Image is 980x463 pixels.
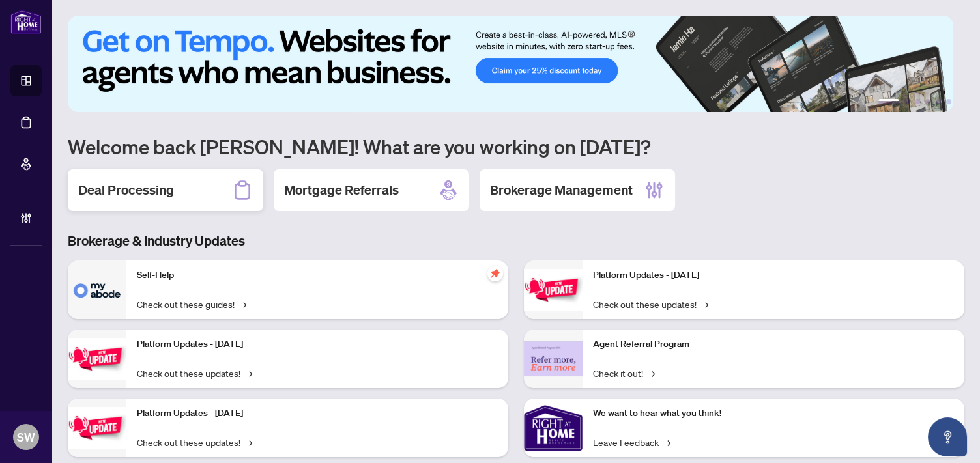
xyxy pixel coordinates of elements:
a: Check out these updates!→ [137,366,252,380]
img: Platform Updates - June 23, 2025 [524,269,583,310]
p: We want to hear what you think! [593,406,954,421]
h1: Welcome back [PERSON_NAME]! What are you working on [DATE]? [68,134,964,159]
img: Slide 0 [68,16,953,112]
h2: Brokerage Management [490,181,633,199]
a: Leave Feedback→ [593,435,670,449]
p: Platform Updates - [DATE] [137,406,498,421]
img: Platform Updates - July 21, 2025 [68,407,126,448]
img: logo [10,10,42,34]
span: → [246,366,252,380]
p: Platform Updates - [DATE] [593,268,954,283]
h2: Mortgage Referrals [284,181,399,199]
a: Check out these updates!→ [137,435,252,449]
p: Agent Referral Program [593,337,954,352]
button: 1 [878,99,899,104]
p: Platform Updates - [DATE] [137,337,498,352]
h3: Brokerage & Industry Updates [68,232,964,250]
button: 6 [946,99,951,104]
span: → [246,435,252,449]
img: Platform Updates - September 16, 2025 [68,338,126,379]
button: 5 [936,99,941,104]
a: Check out these guides!→ [137,297,246,311]
img: Self-Help [68,260,126,319]
a: Check it out!→ [593,366,655,380]
button: 3 [915,99,920,104]
p: Self-Help [137,268,498,283]
span: pushpin [487,266,503,281]
img: We want to hear what you think! [524,399,583,457]
a: Check out these updates!→ [593,297,708,311]
span: → [648,366,655,380]
h2: Deal Processing [78,181,174,199]
button: 2 [904,99,910,104]
span: → [240,297,246,311]
span: → [702,297,708,311]
button: 4 [925,99,930,104]
span: → [664,435,670,449]
span: SW [17,428,35,446]
button: Open asap [928,417,967,456]
img: Agent Referral Program [524,341,583,377]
